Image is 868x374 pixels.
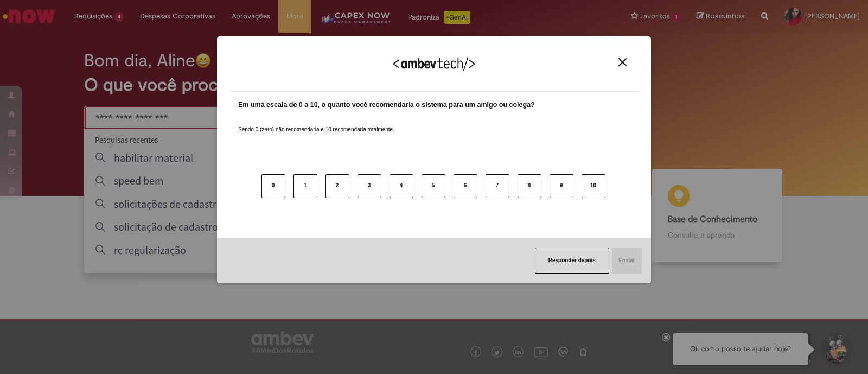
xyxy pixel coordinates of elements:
[238,113,394,134] label: Sendo 0 (zero) não recomendaria e 10 recomendaria totalmente.
[582,174,605,198] button: 10
[535,248,609,274] button: Responder depois
[615,58,630,67] button: Close
[261,174,285,198] button: 0
[422,174,445,198] button: 5
[550,174,573,198] button: 9
[358,174,381,198] button: 3
[518,174,541,198] button: 8
[393,57,475,71] img: Logo Ambevtech
[454,174,477,198] button: 6
[238,100,535,110] label: Em uma escala de 0 a 10, o quanto você recomendaria o sistema para um amigo ou colega?
[486,174,509,198] button: 7
[293,174,317,198] button: 1
[618,58,627,66] img: Close
[325,174,349,198] button: 2
[390,174,413,198] button: 4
